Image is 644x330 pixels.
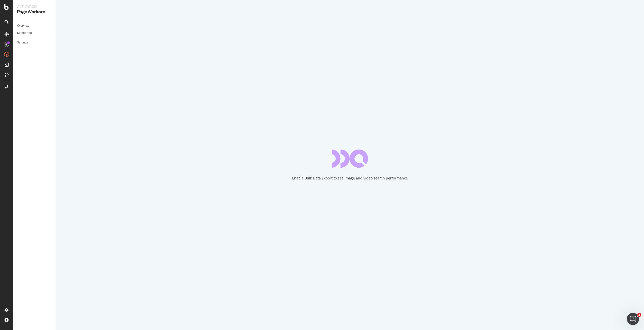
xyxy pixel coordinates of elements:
[17,30,32,36] div: Monitoring
[332,150,368,168] div: animation
[627,313,639,325] iframe: Intercom live chat
[637,313,641,317] span: 2
[17,40,52,45] a: Settings
[292,176,408,181] div: Enable Bulk Data Export to see image and video search performance
[17,23,52,28] a: Overview
[17,9,52,15] div: PageWorkers
[17,30,52,36] a: Monitoring
[17,40,28,45] div: Settings
[17,23,29,28] div: Overview
[17,4,52,9] div: Activation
